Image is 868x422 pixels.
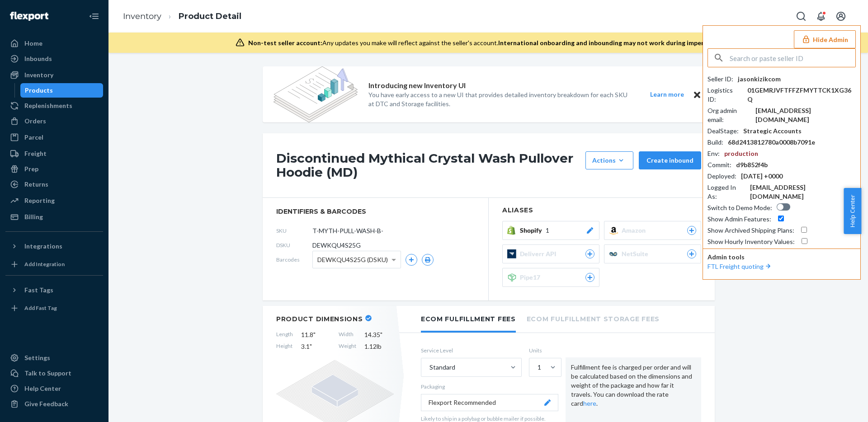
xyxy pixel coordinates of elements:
[708,86,743,104] div: Logistics ID :
[301,342,330,351] span: 3.1
[24,369,71,378] div: Talk to Support
[5,239,103,253] button: Integrations
[730,49,855,67] input: Search or paste seller ID
[844,188,861,234] span: Help Center
[24,242,62,251] div: Integrations
[5,257,103,272] a: Add Integration
[20,83,104,98] a: Products
[5,162,103,176] a: Prep
[724,149,758,158] div: production
[364,342,394,351] span: 1.12 lb
[368,80,466,91] p: Introducing new Inventory UI
[421,306,516,333] li: Ecom Fulfillment Fees
[5,177,103,192] a: Returns
[708,183,745,201] div: Logged In As :
[429,363,429,372] input: Standard
[179,11,241,21] a: Product Detail
[310,342,312,350] span: "
[708,253,856,262] p: Admin tools
[755,106,856,124] div: [EMAIL_ADDRESS][DOMAIN_NAME]
[123,11,161,21] a: Inventory
[5,36,103,51] a: Home
[708,263,773,270] a: FTL Freight quoting
[24,39,42,48] div: Home
[502,221,599,240] button: Shopify1
[24,133,43,142] div: Parcel
[520,249,560,258] span: Deliverr API
[792,7,810,25] button: Open Search Box
[502,244,599,263] button: Deliverr API
[276,342,293,351] span: Height
[248,39,322,47] span: Non-test seller account:
[708,106,751,124] div: Org admin email :
[5,98,103,113] a: Replenishments
[728,138,815,147] div: 68d2413812780a0008b7091e
[24,384,61,393] div: Help Center
[738,75,781,84] div: jasonkizikcom
[24,212,43,221] div: Billing
[276,151,581,179] h1: Discontinued Mythical Crystal Wash Pullover Hoodie (MD)
[301,330,330,339] span: 11.8
[538,363,541,372] div: 1
[25,86,53,95] div: Products
[276,330,293,339] span: Length
[312,241,361,250] span: DEWKQU4S25G
[794,30,856,48] button: Hide Admin
[592,156,627,165] div: Actions
[520,226,546,235] span: Shopify
[276,207,475,216] span: identifiers & barcodes
[421,347,522,354] label: Service Level
[527,306,660,331] li: Ecom Fulfillment Storage Fees
[24,164,38,173] div: Prep
[537,363,538,372] input: 1
[708,138,723,147] div: Build :
[5,68,103,82] a: Inventory
[5,114,103,128] a: Orders
[5,366,103,380] a: Talk to Support
[24,101,72,110] div: Replenishments
[380,331,382,338] span: "
[421,394,558,411] button: Flexport Recommended
[498,39,732,47] span: International onboarding and inbounding may not work during impersonation.
[339,342,356,351] span: Weight
[5,351,103,365] a: Settings
[24,260,65,268] div: Add Integration
[276,227,312,234] span: SKU
[502,207,701,214] h2: Aliases
[585,151,633,169] button: Actions
[276,256,312,263] span: Barcodes
[24,286,53,295] div: Fast Tags
[708,127,739,136] div: DealStage :
[5,146,103,161] a: Freight
[24,399,68,408] div: Give Feedback
[639,151,701,169] button: Create inbound
[644,89,689,100] button: Learn more
[622,226,649,235] span: Amazon
[364,330,394,339] span: 14.35
[708,160,731,169] div: Commit :
[5,193,103,208] a: Reporting
[708,172,736,181] div: Deployed :
[812,7,830,25] button: Open notifications
[750,183,856,201] div: [EMAIL_ADDRESS][DOMAIN_NAME]
[24,180,48,189] div: Returns
[691,89,703,100] button: Close
[529,347,558,354] label: Units
[736,160,768,169] div: d9b852f4b
[832,7,850,25] button: Open account menu
[5,52,103,66] a: Inbounds
[24,196,55,205] div: Reporting
[583,399,596,407] a: here
[604,244,701,263] button: NetSuite
[317,252,388,267] span: DEWKQU4S25G (DSKU)
[421,383,558,390] p: Packaging
[85,7,103,25] button: Close Navigation
[5,397,103,411] button: Give Feedback
[24,117,46,126] div: Orders
[708,226,794,235] div: Show Archived Shipping Plans :
[248,38,732,47] div: Any updates you make will reflect against the seller's account.
[708,149,720,158] div: Env :
[116,3,249,30] ol: breadcrumbs
[313,331,316,338] span: "
[24,353,50,362] div: Settings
